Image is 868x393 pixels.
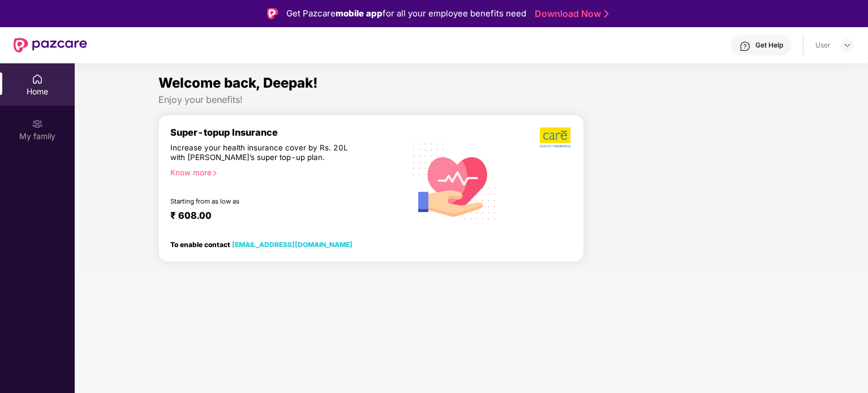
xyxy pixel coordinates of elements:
img: Stroke [604,8,609,20]
a: [EMAIL_ADDRESS][DOMAIN_NAME] [232,240,353,249]
strong: mobile app [336,8,383,19]
div: Enjoy your benefits! [158,94,785,106]
div: Get Pazcare for all your employee benefits need [286,7,526,20]
div: ₹ 608.00 [170,210,393,223]
img: svg+xml;base64,PHN2ZyBpZD0iRHJvcGRvd24tMzJ4MzIiIHhtbG5zPSJodHRwOi8vd3d3LnczLm9yZy8yMDAwL3N2ZyIgd2... [843,41,852,50]
img: svg+xml;base64,PHN2ZyB4bWxucz0iaHR0cDovL3d3dy53My5vcmcvMjAwMC9zdmciIHhtbG5zOnhsaW5rPSJodHRwOi8vd3... [405,129,505,232]
img: svg+xml;base64,PHN2ZyBpZD0iSG9tZSIgeG1sbnM9Imh0dHA6Ly93d3cudzMub3JnLzIwMDAvc3ZnIiB3aWR0aD0iMjAiIG... [32,74,43,85]
div: Know more [170,168,398,176]
a: Download Now [535,8,605,20]
div: To enable contact [170,240,353,248]
span: Welcome back, Deepak! [158,75,318,91]
div: User [815,41,831,50]
img: svg+xml;base64,PHN2ZyB3aWR0aD0iMjAiIGhlaWdodD0iMjAiIHZpZXdCb3g9IjAgMCAyMCAyMCIgZmlsbD0ibm9uZSIgeG... [32,118,43,129]
div: Starting from as low as [170,197,356,205]
div: Super-topup Insurance [170,127,405,138]
img: New Pazcare Logo [14,38,87,53]
img: svg+xml;base64,PHN2ZyBpZD0iSGVscC0zMngzMiIgeG1sbnM9Imh0dHA6Ly93d3cudzMub3JnLzIwMDAvc3ZnIiB3aWR0aD... [740,41,751,52]
span: right [212,170,218,176]
img: Logo [267,8,278,19]
img: b5dec4f62d2307b9de63beb79f102df3.png [540,127,572,148]
div: Increase your health insurance cover by Rs. 20L with [PERSON_NAME]’s super top-up plan. [170,143,356,163]
div: Get Help [755,41,783,50]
